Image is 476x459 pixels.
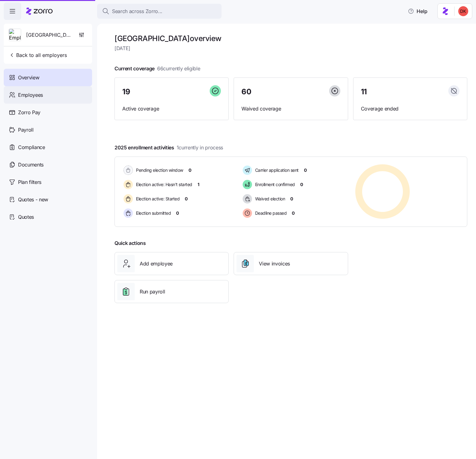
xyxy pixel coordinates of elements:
[157,65,200,73] span: 66 currently eligible
[290,196,293,202] span: 0
[304,167,307,173] span: 0
[6,49,69,61] button: Back to all employers
[408,7,427,15] span: Help
[177,144,223,152] span: 1 currently in process
[361,88,367,96] span: 11
[253,210,287,216] span: Deadline passed
[189,167,191,173] span: 0
[114,239,146,247] span: Quick actions
[18,213,34,221] span: Quotes
[18,161,44,169] span: Documents
[18,109,40,116] span: Zorro Pay
[198,181,199,188] span: 1
[26,31,71,39] span: [GEOGRAPHIC_DATA]
[122,105,221,113] span: Active coverage
[241,88,251,96] span: 60
[114,34,467,43] h1: [GEOGRAPHIC_DATA] overview
[9,51,67,59] span: Back to all employers
[114,144,223,152] span: 2025 enrollment activities
[9,29,21,41] img: Employer logo
[259,260,290,268] span: View invoices
[4,156,92,173] a: Documents
[140,288,165,296] span: Run payroll
[97,4,222,19] button: Search across Zorro...
[4,191,92,208] a: Quotes - new
[134,181,192,188] span: Election active: Hasn't started
[185,196,188,202] span: 0
[18,91,43,99] span: Employees
[4,69,92,86] a: Overview
[18,74,39,82] span: Overview
[134,196,180,202] span: Election active: Started
[4,86,92,104] a: Employees
[4,208,92,226] a: Quotes
[18,143,45,151] span: Compliance
[292,210,295,216] span: 0
[134,210,171,216] span: Election submitted
[253,167,299,173] span: Carrier application sent
[4,138,92,156] a: Compliance
[253,181,295,188] span: Enrollment confirmed
[114,65,200,73] span: Current coverage
[4,173,92,191] a: Plan filters
[18,178,41,186] span: Plan filters
[18,196,48,204] span: Quotes - new
[114,44,467,52] span: [DATE]
[4,121,92,138] a: Payroll
[176,210,179,216] span: 0
[241,105,340,113] span: Waived coverage
[18,126,34,134] span: Payroll
[458,6,468,16] img: 53e82853980611afef66768ee98075c5
[361,105,460,113] span: Coverage ended
[134,167,183,173] span: Pending election window
[403,5,432,17] button: Help
[140,260,173,268] span: Add employee
[253,196,285,202] span: Waived election
[122,88,130,96] span: 19
[112,7,162,15] span: Search across Zorro...
[4,104,92,121] a: Zorro Pay
[300,181,303,188] span: 0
